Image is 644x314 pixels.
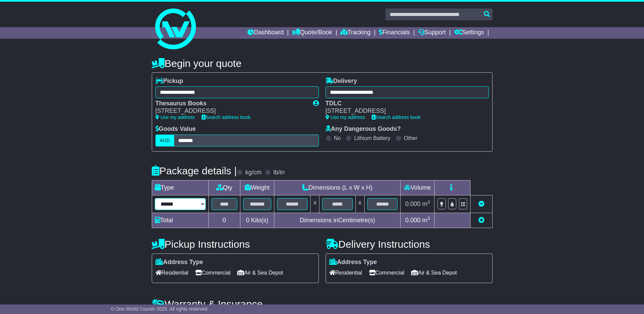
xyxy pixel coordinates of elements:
a: Search address book [372,115,421,120]
td: Type [152,180,208,195]
td: Weight [240,180,274,195]
a: Add new item [478,217,484,224]
span: Commercial [195,267,231,278]
label: Delivery [326,77,357,85]
div: [STREET_ADDRESS] [326,107,482,115]
span: Air & Sea Depot [237,267,283,278]
h4: Warranty & Insurance [152,298,493,310]
span: 0.000 [405,200,421,207]
h4: Package details | [152,165,237,176]
td: 0 [208,213,240,228]
label: lb/in [273,169,284,176]
td: Volume [401,180,435,195]
a: Dashboard [247,27,284,39]
a: Remove this item [478,200,484,207]
span: Commercial [369,267,404,278]
label: Lithium Battery [354,135,390,141]
span: m [422,200,430,207]
label: Any Dangerous Goods? [326,125,401,133]
span: m [422,217,430,224]
td: Dimensions (L x W x H) [274,180,401,195]
span: Residential [155,267,188,278]
label: No [334,135,341,141]
td: Kilo(s) [240,213,274,228]
h4: Begin your quote [152,58,493,69]
td: Total [152,213,208,228]
sup: 3 [427,199,430,205]
td: x [311,195,319,213]
td: x [355,195,364,213]
td: Dimensions in Centimetre(s) [274,213,401,228]
span: Residential [329,267,362,278]
label: AUD [155,135,174,146]
label: Goods Value [155,125,196,133]
a: Search address book [202,115,251,120]
sup: 3 [427,216,430,221]
label: kg/cm [245,169,261,176]
a: Settings [454,27,484,39]
label: Address Type [329,259,377,266]
h4: Pickup Instructions [152,239,319,250]
div: TDLC [326,100,482,107]
a: Use my address [326,115,365,120]
a: Support [418,27,446,39]
div: [STREET_ADDRESS] [155,107,306,115]
span: Air & Sea Depot [411,267,457,278]
span: 0 [246,217,249,224]
a: Financials [379,27,410,39]
span: 0.000 [405,217,421,224]
div: Thesaurus Books [155,100,306,107]
label: Pickup [155,77,183,85]
a: Tracking [341,27,370,39]
a: Use my address [155,115,195,120]
label: Address Type [155,259,203,266]
label: Other [404,135,418,141]
a: Quote/Book [292,27,332,39]
span: © One World Courier 2025. All rights reserved. [111,306,209,312]
h4: Delivery Instructions [326,239,493,250]
td: Qty [208,180,240,195]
